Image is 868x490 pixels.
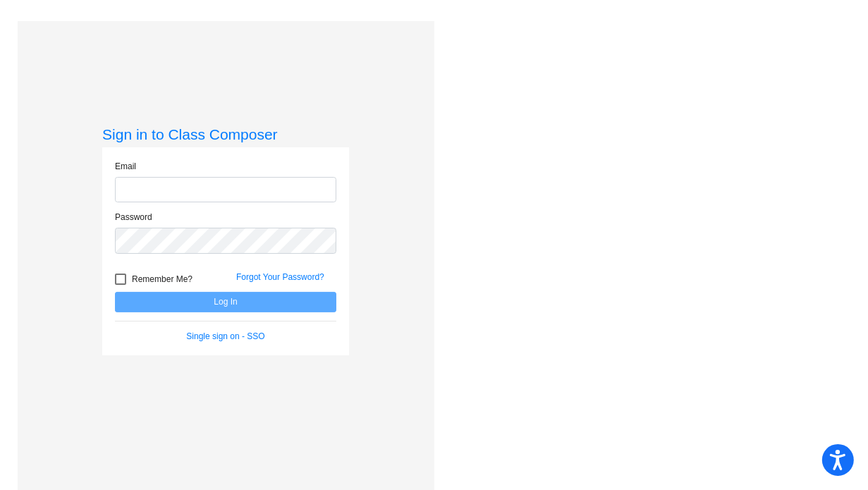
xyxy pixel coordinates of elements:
label: Password [115,211,152,223]
h3: Sign in to Class Composer [102,125,349,143]
a: Single sign on - SSO [186,331,264,341]
span: Remember Me? [132,271,192,288]
label: Email [115,160,136,173]
a: Forgot Your Password? [236,272,324,282]
button: Log In [115,292,336,312]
